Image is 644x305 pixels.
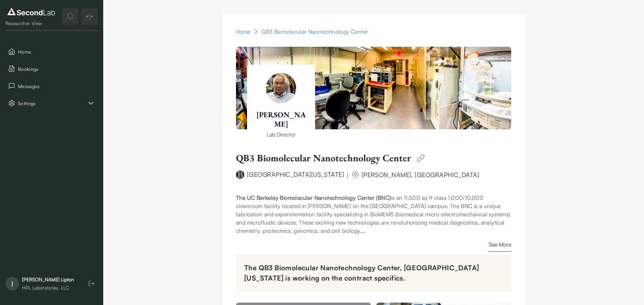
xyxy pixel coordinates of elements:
[236,194,511,235] p: is an 11,500 sq ft class 1,000/10,000 cleanroom facility located in [PERSON_NAME] on the [GEOGRAP...
[18,48,95,55] span: Home
[351,171,359,179] img: org-name
[6,277,19,291] span: J
[6,96,98,110] button: Settings
[347,171,348,179] div: |
[22,284,74,291] div: HRL Laboratories, LLC
[22,276,74,283] div: [PERSON_NAME] Lipton
[6,62,98,76] button: Bookings
[266,73,296,103] img: Paul Lum
[6,6,57,17] img: logo
[414,151,428,165] img: edit
[18,65,95,73] span: Bookings
[18,83,95,90] span: Messages
[81,8,98,25] button: Expand/Collapse sidebar
[85,277,98,290] button: Log out
[236,194,391,201] strong: The UC Berkeley Biomolecular Nanotechnology Center (BNC)
[6,79,98,93] button: Messages
[261,28,368,36] div: QB3 Biomolecular Nanotechnology Center
[255,110,307,129] h1: [PERSON_NAME]
[362,171,479,178] span: [PERSON_NAME], [GEOGRAPHIC_DATA]
[62,8,78,25] button: notifications
[18,100,87,107] span: Settings
[255,130,307,139] p: Lab Director
[236,47,511,129] img: Paul Lum
[6,20,57,27] div: Researcher View
[244,263,503,283] div: The QB3 Biomolecular Nanotechnology Center, [GEOGRAPHIC_DATA][US_STATE] is working on the contrac...
[236,171,244,179] img: university
[236,28,250,36] a: Home
[489,240,511,252] button: See More
[6,44,98,59] button: Home
[236,152,411,164] h1: QB3 Biomolecular Nanotechnology Center
[6,96,98,110] div: Settings sub items
[247,171,344,178] a: [GEOGRAPHIC_DATA][US_STATE]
